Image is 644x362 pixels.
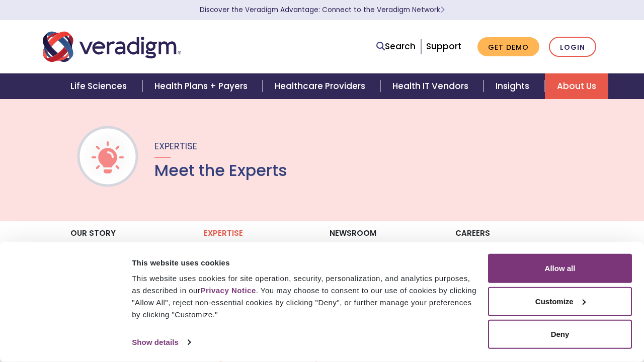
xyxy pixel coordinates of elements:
span: Learn More [440,5,445,15]
img: Veradigm logo [43,30,181,63]
a: Health Plans + Payers [142,73,263,99]
a: About Us [545,73,608,99]
a: Privacy Notice [200,286,256,295]
a: Health IT Vendors [380,73,484,99]
button: Allow all [488,254,632,283]
a: Login [549,37,596,57]
a: Support [426,40,461,52]
a: Show details [132,335,190,350]
div: This website uses cookies [132,256,476,268]
div: This website uses cookies for site operation, security, personalization, and analytics purposes, ... [132,273,476,321]
span: Expertise [154,140,197,152]
a: Search [376,40,416,53]
button: Customize [488,287,632,316]
a: Get Demo [477,37,539,57]
a: Insights [484,73,544,99]
h1: Meet the Experts [154,161,287,180]
a: Life Sciences [58,73,142,99]
a: Healthcare Providers [263,73,380,99]
a: Discover the Veradigm Advantage: Connect to the Veradigm NetworkLearn More [200,5,445,15]
button: Deny [488,320,632,349]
